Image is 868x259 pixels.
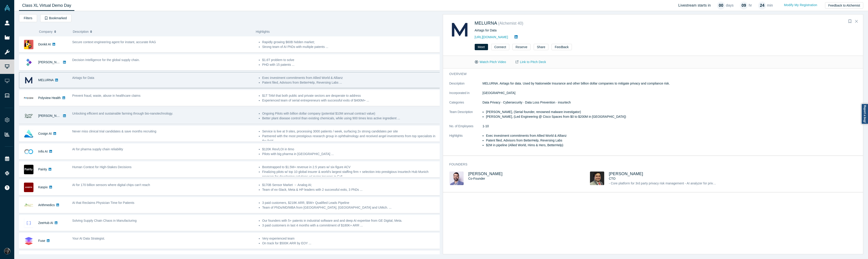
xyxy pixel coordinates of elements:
[38,167,47,171] a: Pairity
[72,237,105,240] span: Your AI Data Strategist.
[678,3,711,7] h4: Livestream starts in
[262,205,440,210] li: Team of PhDs/MD/MBA from [GEOGRAPHIC_DATA], [GEOGRAPHIC_DATA] and UMich. ...
[449,91,483,100] dt: Incorporated in
[262,236,440,241] li: Very experienced team
[24,147,33,156] img: Infis AI's Logo
[609,172,643,176] a: [PERSON_NAME]
[38,42,51,46] a: Donkit AI
[475,44,488,50] button: Meet
[262,116,440,121] li: Better plant disease control than existing chemicals, while using 900 times less active ingredien...
[38,185,48,189] a: Kaspix
[38,150,48,153] a: Infis AI
[449,100,483,110] dt: Categories
[39,27,68,36] button: Company
[38,114,64,118] a: [PERSON_NAME]
[486,143,731,148] li: $2M in pipeline (Allied World, Hims & Hers, BetterHelp)
[19,0,74,11] a: Class XL Virtual Demo Day
[24,75,33,85] img: MELURNA's Logo
[262,93,440,98] li: $1T TAM that both public and private sectors are desperate to address
[262,98,440,103] li: Experienced team of serial entrepreneurs with successful exits of $400M+ ...
[740,2,748,9] div: 09
[72,219,137,222] span: Solving Supply Chain Chaos in Manufacturing
[24,111,33,121] img: Qumir Nano's Logo
[449,172,464,185] img: Sam Jadali's Profile Image
[262,58,440,62] li: $1.6T problem to solve
[24,183,33,192] img: Kaspix's Logo
[262,170,440,179] li: Finalizing pilots w/ top 10 global insurer & world's largest staffing firm + selection into prest...
[449,81,483,91] dt: Description
[38,239,45,243] a: Fuse
[262,62,440,67] li: PHD with 15 patents ...
[19,14,37,22] button: Filters
[262,200,440,205] li: 3 paid customers, $218K ARR, $5M+ Qualified Leads Pipeline
[853,18,860,25] button: Close
[779,1,822,9] a: Modify My Registration
[24,218,33,228] img: ZeeHub AI's Logo
[512,44,531,50] button: Reserve
[262,183,440,187] li: $170B Sensor Market → Analog AI;
[449,19,470,40] img: MELURNA's Logo
[475,35,508,39] a: [URL][DOMAIN_NAME]
[449,124,483,133] dt: No. of Employees
[726,3,734,8] p: days
[40,14,71,22] button: Bookmarked
[262,45,440,49] li: Strong team of AI PhDs with multiple patents ...
[4,5,10,11] img: Alchemist Vault Logo
[483,91,731,95] dd: [GEOGRAPHIC_DATA]
[24,236,33,246] img: Fuse's Logo
[72,94,141,97] span: Prevent fraud, waste, abuse in healthcare claims
[72,165,132,169] span: Human Context for High-Stakes Decisions
[24,40,33,49] img: Donkit AI's Logo
[486,138,731,143] li: Patent filed, Advisors from BetterHelp, Reversing Labs
[24,58,33,67] img: Kimaru AI's Logo
[486,133,731,138] li: Exec investment commitments from Allied World & Allianz
[38,78,54,82] a: MELURNA
[4,248,10,254] img: Rami Chousein's Account
[486,114,731,119] li: [PERSON_NAME], (Led Engineering @ Cisco Spaces from $0 to $200M in [GEOGRAPHIC_DATA])
[511,58,551,66] a: Link to Pitch Deck
[552,44,572,50] button: Feedback
[449,72,724,76] h3: overview
[24,165,33,174] img: Pairity's Logo
[262,134,440,143] li: Partnered with the most prestigious research group in ophthalmology and received angel investment...
[483,124,731,129] dd: 1-10
[262,152,440,156] li: Pilots with big pharma in [GEOGRAPHIC_DATA] ...
[483,101,571,104] span: Data Privacy · Cybersecurity · Data Loss Prevention · insurtech
[73,27,89,36] span: Description
[24,129,33,139] img: Cosign AI's Logo
[262,129,440,134] li: Service is live at 9 sites, processing 3000 patients / week, surfacing 2x strong candidates per site
[24,93,33,103] img: Polyview Health's Logo
[861,104,868,124] a: Report a bug!
[825,2,863,9] button: Feedback to Alchemist
[262,80,440,85] li: Patent filed, Advisors from BetterHelp, Reversing Labs ...
[475,28,625,33] div: Airtags for Data
[262,254,440,259] li: Installed in 600 Repositories
[449,110,483,124] dt: Team Description
[38,96,61,100] a: Polyview Health
[262,75,440,80] li: Exec investment commitments from Allied World & Allianz
[39,27,53,36] span: Company
[256,30,270,33] span: Highlights
[72,40,156,44] span: Secure context engineering agent for instant, accurate RAG
[24,200,33,210] img: Arithmedics's Logo
[767,3,773,8] p: min
[73,27,251,36] button: Description
[72,129,156,133] span: Never miss clinical trial candidates & save months recruiting
[470,58,511,66] button: Watch Pitch Video
[483,81,731,86] p: MELURNA. Airtags for data. Used by Nationwide Insurance and other billion dollar companies to mit...
[498,21,523,26] small: ( Alchemist 40 )
[486,110,731,114] li: [PERSON_NAME], (Serial founder, renowned malware investigator)
[262,241,440,246] li: On track for $500K ARR by EOY ...
[72,58,140,62] span: Decision Intelligence for the global supply chain.
[717,2,725,9] div: 00
[38,203,55,207] a: Arithmedics
[468,172,503,176] span: [PERSON_NAME]
[72,147,123,151] span: AI for pharma supply chain reliability
[449,162,724,167] h3: Founders
[758,2,766,9] div: 24
[475,21,497,26] a: MELURNA
[468,177,485,180] span: Co-Founder
[72,183,150,187] span: AI for 170 billion sensors where digital chips can't reach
